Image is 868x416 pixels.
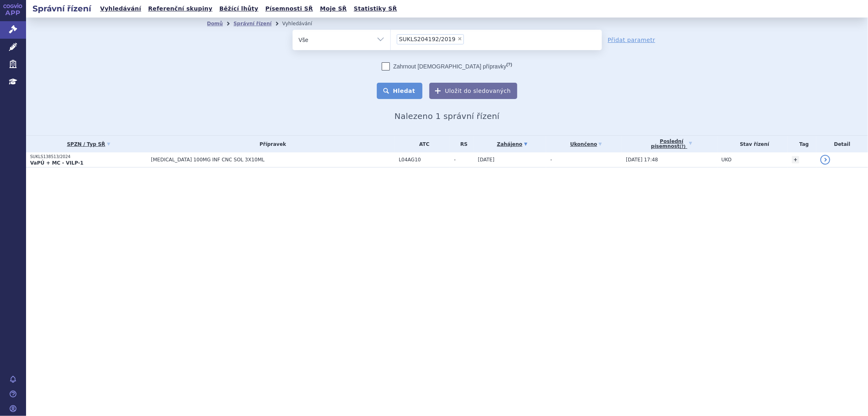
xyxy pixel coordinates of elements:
a: Písemnosti SŘ [263,3,315,14]
a: SPZN / Typ SŘ [30,139,147,150]
a: Zahájeno [478,139,546,150]
a: + [792,156,799,163]
a: Ukončeno [550,139,622,150]
span: - [454,157,474,163]
a: Statistiky SŘ [351,3,399,14]
span: - [550,157,552,163]
label: Zahrnout [DEMOGRAPHIC_DATA] přípravky [382,62,512,70]
span: × [457,36,462,41]
th: Tag [788,136,816,152]
a: Referenční skupiny [146,3,215,14]
span: Nalezeno 1 správní řízení [394,111,499,121]
abbr: (?) [680,144,686,149]
a: Domů [207,21,223,26]
strong: VaPÚ + MC - VILP-1 [30,160,83,166]
button: Uložit do sledovaných [429,83,517,99]
button: Hledat [377,83,423,99]
th: Stav řízení [717,136,788,152]
input: SUKLS204192/2019 [466,34,471,44]
span: [DATE] 17:48 [626,157,658,163]
a: Vyhledávání [98,3,144,14]
li: Vyhledávání [282,18,323,30]
a: Poslednípísemnost(?) [626,136,717,152]
th: RS [450,136,474,152]
th: Přípravek [147,136,395,152]
abbr: (?) [506,62,512,67]
span: [DATE] [478,157,494,163]
span: UKO [722,157,732,163]
h2: Správní řízení [26,3,98,14]
a: Moje SŘ [317,3,349,14]
span: SUKLS204192/2019 [399,36,456,42]
th: Detail [816,136,868,152]
p: SUKLS138513/2024 [30,154,147,160]
span: [MEDICAL_DATA] 100MG INF CNC SOL 3X10ML [151,157,354,163]
a: Běžící lhůty [217,3,261,14]
th: ATC [395,136,450,152]
a: detail [820,155,830,165]
span: L04AG10 [399,157,450,163]
a: Správní řízení [234,21,272,26]
a: Přidat parametr [608,36,656,44]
